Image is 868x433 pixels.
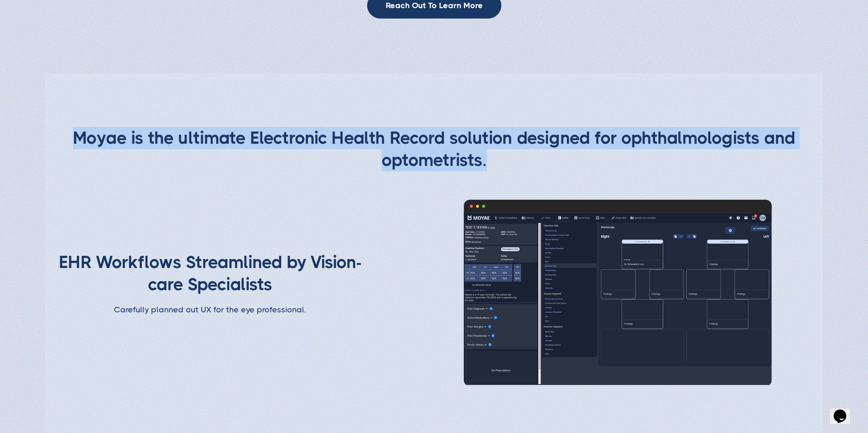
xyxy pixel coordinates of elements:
p: Carefully planned out UX for the eye professional. [114,303,306,316]
h2: EHR Workflows Streamlined by Vision-care Specialists [49,251,371,296]
iframe: chat widget [830,397,859,424]
img: Moyae artistic vision-clinic room [447,197,789,389]
h2: Moyae is the ultimate Electronic Health Record solution designed for ophthalmologists and optomet... [71,127,797,171]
